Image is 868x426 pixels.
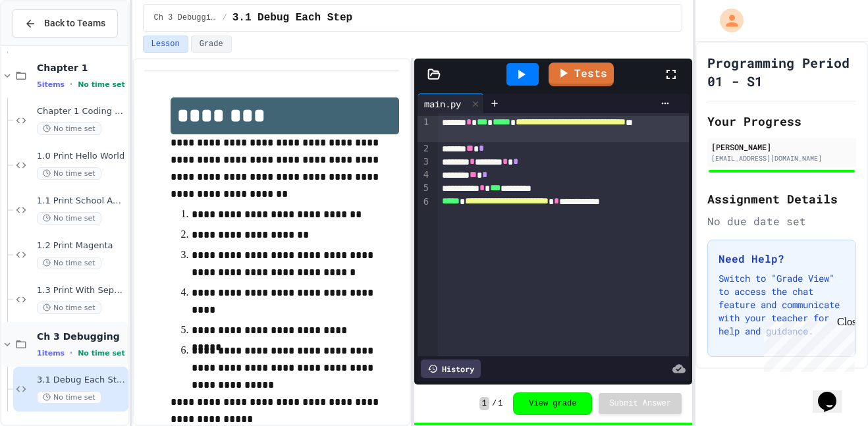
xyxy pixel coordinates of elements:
[143,36,188,53] button: Lesson
[37,80,65,89] span: 5 items
[418,169,431,182] div: 4
[813,373,855,413] iframe: chat widget
[37,122,101,135] span: No time set
[711,141,852,153] div: [PERSON_NAME]
[609,398,671,409] span: Submit Answer
[37,196,126,207] span: 1.1 Print School Announcements
[418,182,431,195] div: 5
[37,302,101,314] span: No time set
[599,393,682,414] button: Submit Answer
[12,9,118,38] button: Back to Teams
[37,375,126,386] span: 3.1 Debug Each Step
[232,10,352,26] span: 3.1 Debug Each Step
[418,93,484,113] div: main.py
[711,153,852,163] div: [EMAIL_ADDRESS][DOMAIN_NAME]
[418,97,468,111] div: main.py
[78,349,125,358] span: No time set
[154,13,217,23] span: Ch 3 Debugging
[37,167,101,180] span: No time set
[37,331,126,342] span: Ch 3 Debugging
[37,349,65,358] span: 1 items
[418,196,431,209] div: 6
[418,116,431,142] div: 1
[5,5,91,84] div: Chat with us now!Close
[707,53,856,90] h1: Programming Period 01 - S1
[191,36,232,53] button: Grade
[37,212,101,225] span: No time set
[498,398,502,409] span: 1
[37,62,126,74] span: Chapter 1
[513,392,592,415] button: View grade
[719,272,845,338] p: Switch to "Grade View" to access the chat feature and communicate with your teacher for help and ...
[479,397,489,410] span: 1
[37,240,126,252] span: 1.2 Print Magenta
[70,348,72,358] span: •
[421,359,481,378] div: History
[719,251,845,267] h3: Need Help?
[707,190,856,208] h2: Assignment Details
[78,80,125,89] span: No time set
[37,106,126,117] span: Chapter 1 Coding Notes
[37,391,101,404] span: No time set
[37,285,126,296] span: 1.3 Print With Separation
[44,16,105,30] span: Back to Teams
[37,257,101,269] span: No time set
[418,142,431,155] div: 2
[37,151,126,162] span: 1.0 Print Hello World
[492,398,497,409] span: /
[70,79,72,90] span: •
[707,213,856,229] div: No due date set
[418,155,431,169] div: 3
[707,112,856,130] h2: Your Progress
[759,316,855,372] iframe: chat widget
[706,5,747,36] div: My Account
[549,63,614,86] a: Tests
[223,13,227,23] span: /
